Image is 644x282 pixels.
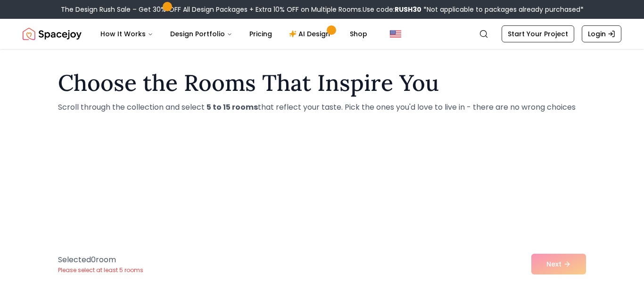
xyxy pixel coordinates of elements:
h1: Choose the Rooms That Inspire You [58,72,586,94]
p: Scroll through the collection and select that reflect your taste. Pick the ones you'd love to liv... [58,102,586,113]
nav: Main [93,24,375,43]
p: Selected 0 room [58,254,143,266]
button: How It Works [93,24,161,43]
span: Use code: [363,5,421,14]
a: Shop [342,24,375,43]
b: RUSH30 [395,5,421,14]
strong: 5 to 15 rooms [206,102,258,113]
a: AI Design [281,24,340,43]
nav: Global [23,19,621,49]
p: Please select at least 5 rooms [58,266,143,274]
button: Design Portfolio [163,24,240,43]
div: The Design Rush Sale – Get 30% OFF All Design Packages + Extra 10% OFF on Multiple Rooms. [61,5,584,14]
img: United States [390,28,401,40]
img: Spacejoy Logo [23,24,82,43]
a: Start Your Project [502,25,574,42]
span: *Not applicable to packages already purchased* [421,5,584,14]
a: Pricing [242,24,280,43]
a: Login [582,25,621,42]
a: Spacejoy [23,24,82,43]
